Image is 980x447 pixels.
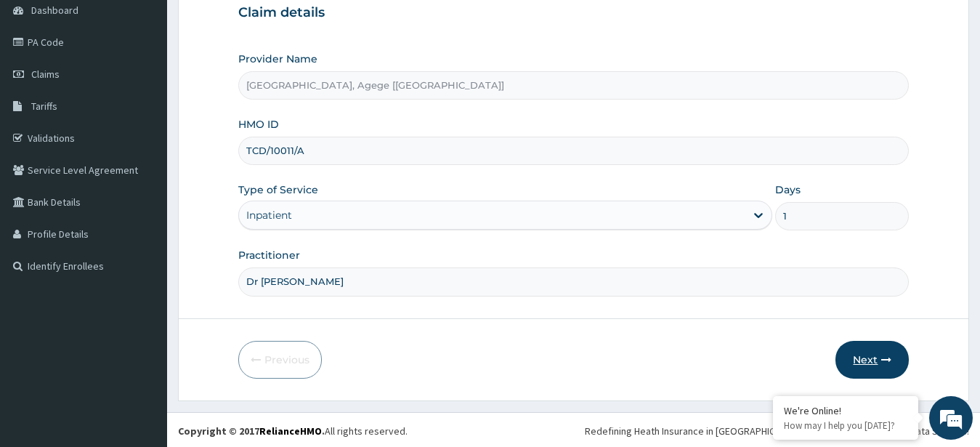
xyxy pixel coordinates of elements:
textarea: Type your message and hit 'Enter' [7,295,277,346]
div: Minimize live chat window [238,7,273,42]
a: RelianceHMO [259,424,322,438]
input: Enter Name [238,267,910,296]
label: Provider Name [238,52,317,66]
h3: Claim details [238,5,910,21]
p: How may I help you today? [784,419,907,432]
span: Tariffs [31,100,57,113]
input: Enter HMO ID [238,137,910,165]
span: Claims [31,68,60,81]
div: Inpatient [246,208,292,222]
button: Previous [238,341,322,379]
span: Dashboard [31,4,78,17]
img: d_794563401_company_1708531726252_794563401 [27,73,59,109]
label: HMO ID [238,117,279,132]
div: Redefining Heath Insurance in [GEOGRAPHIC_DATA] using Telemedicine and Data Science! [585,424,969,438]
label: Type of Service [238,182,318,197]
span: We're online! [84,132,201,279]
button: Next [835,341,909,379]
strong: Copyright © 2017 . [178,424,325,438]
label: Practitioner [238,248,300,262]
div: We're Online! [784,404,907,417]
div: Chat with us now [76,81,244,100]
label: Days [775,182,801,197]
